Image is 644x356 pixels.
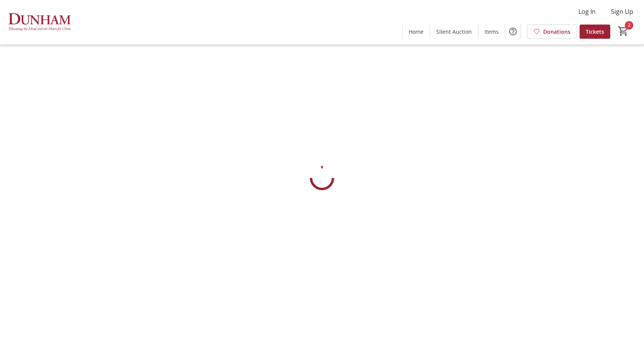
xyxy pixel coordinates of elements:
span: Home [409,28,424,36]
button: Sign Up [605,5,639,18]
button: Cart [616,24,630,38]
span: Silent Auction [436,28,472,36]
span: Tickets [586,28,604,36]
a: Tickets [580,25,610,39]
a: Silent Auction [430,25,478,39]
span: Donations [543,28,570,36]
a: Items [478,25,505,39]
span: Log In [578,7,596,16]
a: Home [402,25,430,39]
button: Log In [572,5,602,18]
button: Help [505,24,521,39]
span: Items [485,28,499,36]
span: Sign Up [611,7,633,16]
img: The Dunham School's Logo [5,3,73,41]
a: Donations [527,25,577,39]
